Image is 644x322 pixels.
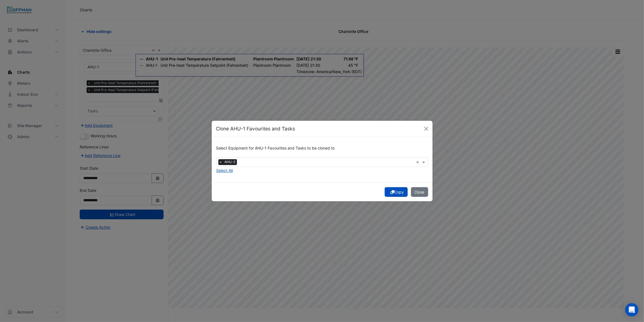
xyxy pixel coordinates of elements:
button: Close [422,125,430,133]
span: AHU-2 [223,159,237,165]
span: Clear [416,159,421,165]
button: Close [411,187,428,197]
h5: Clone AHU-1 Favourites and Tasks [216,125,295,132]
div: Open Intercom Messenger [625,303,638,316]
button: Copy [385,187,408,197]
button: Select All [216,167,233,174]
h6: Select Equipment for AHU-1 Favourites and Tasks to be cloned to [216,146,428,151]
span: × [218,159,223,165]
